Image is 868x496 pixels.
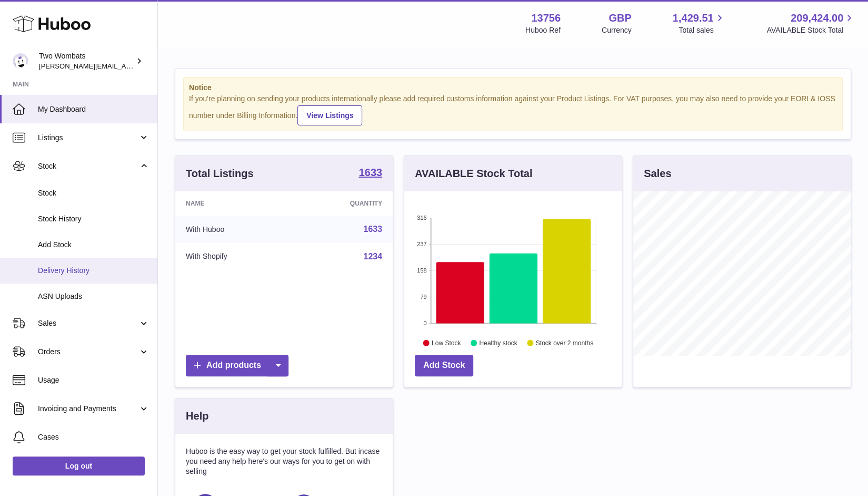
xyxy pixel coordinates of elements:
span: AVAILABLE Stock Total [766,25,855,35]
span: [PERSON_NAME][EMAIL_ADDRESS][PERSON_NAME][DOMAIN_NAME] [39,62,267,70]
div: If you're planning on sending your products internationally please add required customs informati... [189,94,837,125]
span: 209,424.00 [791,11,843,25]
text: 237 [417,241,426,247]
div: Currency [602,25,632,35]
text: Healthy stock [479,339,517,346]
a: Add Stock [415,355,473,376]
a: 1633 [359,167,383,180]
a: 1633 [363,225,382,234]
strong: Notice [189,83,837,93]
span: Orders [38,347,138,357]
a: 209,424.00 AVAILABLE Stock Total [766,11,855,35]
text: 316 [417,215,426,221]
img: philip.carroll@twowombats.com [13,53,28,69]
a: View Listings [297,105,362,125]
th: Quantity [293,191,393,216]
h3: Help [186,409,208,423]
text: 79 [420,294,426,300]
span: Stock [38,161,138,171]
h3: Sales [644,167,671,181]
td: With Shopify [175,243,293,270]
strong: GBP [608,11,631,25]
span: Cases [38,432,149,442]
text: 158 [417,267,426,274]
span: Total sales [679,25,725,35]
a: Log out [13,456,145,475]
span: Stock History [38,214,149,224]
span: Usage [38,375,149,385]
text: Low Stock [432,339,461,346]
span: Sales [38,318,138,328]
a: 1234 [363,252,382,261]
strong: 13756 [531,11,561,25]
span: Delivery History [38,266,149,276]
p: Huboo is the easy way to get your stock fulfilled. But incase you need any help here's our ways f... [186,446,382,476]
span: 1,429.51 [673,11,714,25]
h3: Total Listings [186,167,254,181]
a: Add products [186,355,288,376]
div: Two Wombats [39,51,134,71]
span: Listings [38,133,138,143]
h3: AVAILABLE Stock Total [415,167,532,181]
span: Stock [38,188,149,198]
span: Add Stock [38,240,149,250]
text: 0 [423,320,426,326]
a: 1,429.51 Total sales [673,11,726,35]
span: ASN Uploads [38,291,149,302]
text: Stock over 2 months [536,339,593,346]
span: My Dashboard [38,104,149,114]
td: With Huboo [175,216,293,243]
th: Name [175,191,293,216]
strong: 1633 [359,167,383,178]
span: Invoicing and Payments [38,404,138,414]
div: Huboo Ref [525,25,561,35]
